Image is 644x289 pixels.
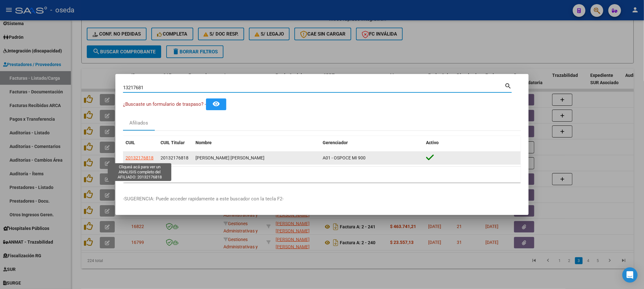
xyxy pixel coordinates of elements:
[126,155,154,160] span: 20132176818
[195,140,212,145] span: Nombre
[123,167,521,183] div: 1 total
[323,140,348,145] span: Gerenciador
[161,140,185,145] span: CUIL Titular
[193,136,320,150] datatable-header-cell: Nombre
[123,101,206,107] span: ¿Buscaste un formulario de traspaso? -
[123,195,521,203] p: -SUGERENCIA: Puede acceder rapidamente a este buscador con la tecla F2-
[161,155,188,160] span: 20132176818
[130,119,148,127] div: Afiliados
[123,136,158,150] datatable-header-cell: CUIL
[126,140,135,145] span: CUIL
[320,136,424,150] datatable-header-cell: Gerenciador
[424,136,521,150] datatable-header-cell: Activo
[323,155,366,160] span: A01 - OSPOCE MI 900
[195,154,318,162] div: [PERSON_NAME] [PERSON_NAME]
[158,136,193,150] datatable-header-cell: CUIL Titular
[212,100,220,108] mat-icon: remove_red_eye
[622,267,638,283] div: Open Intercom Messenger
[426,140,439,145] span: Activo
[504,82,512,89] mat-icon: search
